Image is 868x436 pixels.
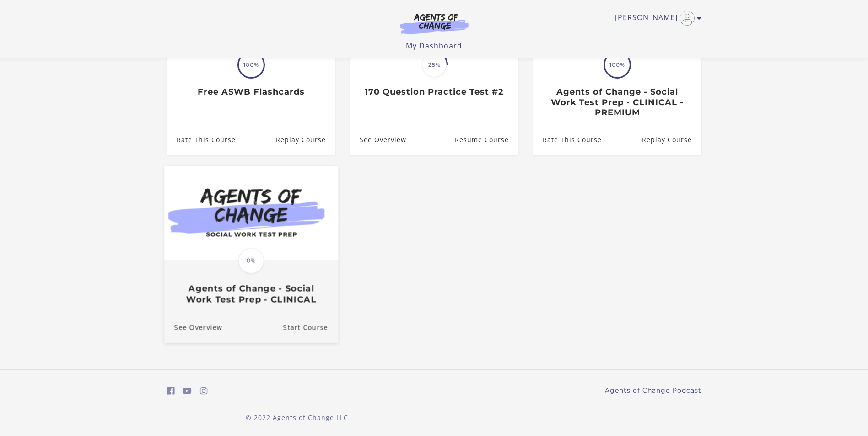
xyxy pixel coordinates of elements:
[533,125,602,154] a: Agents of Change - Social Work Test Prep - CLINICAL - PREMIUM: Rate This Course
[200,384,208,398] a: https://www.instagram.com/agentsofchangeprep/ (Open in a new window)
[605,386,701,395] a: Agents of Change Podcast
[167,125,236,154] a: Free ASWB Flashcards: Rate This Course
[360,87,508,97] h3: 170 Question Practice Test #2
[238,248,264,274] span: 0%
[615,11,697,26] a: Toggle menu
[174,283,328,304] h3: Agents of Change - Social Work Test Prep - CLINICAL
[239,53,264,77] span: 100%
[167,384,175,398] a: https://www.facebook.com/groups/aswbtestprep (Open in a new window)
[167,387,175,395] i: https://www.facebook.com/groups/aswbtestprep (Open in a new window)
[642,125,701,154] a: Agents of Change - Social Work Test Prep - CLINICAL - PREMIUM: Resume Course
[275,125,335,154] a: Free ASWB Flashcards: Resume Course
[183,387,192,395] i: https://www.youtube.com/c/AgentsofChangeTestPrepbyMeaganMitchell (Open in a new window)
[605,53,630,77] span: 100%
[200,387,208,395] i: https://www.instagram.com/agentsofchangeprep/ (Open in a new window)
[167,413,427,422] p: © 2022 Agents of Change LLC
[183,384,192,398] a: https://www.youtube.com/c/AgentsofChangeTestPrepbyMeaganMitchell (Open in a new window)
[164,312,222,343] a: Agents of Change - Social Work Test Prep - CLINICAL: See Overview
[454,125,518,154] a: 170 Question Practice Test #2: Resume Course
[390,13,478,34] img: Agents of Change Logo
[406,41,462,51] a: My Dashboard
[283,312,338,343] a: Agents of Change - Social Work Test Prep - CLINICAL: Resume Course
[350,125,406,154] a: 170 Question Practice Test #2: See Overview
[422,53,447,77] span: 25%
[543,87,691,118] h3: Agents of Change - Social Work Test Prep - CLINICAL - PREMIUM
[177,87,325,97] h3: Free ASWB Flashcards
